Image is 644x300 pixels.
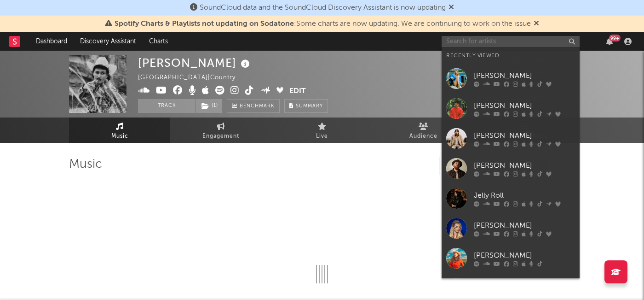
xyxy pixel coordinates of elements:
[138,99,195,113] button: Track
[196,99,222,113] button: (1)
[442,213,580,243] a: [PERSON_NAME]
[442,124,580,153] a: [PERSON_NAME]
[271,118,373,143] a: Live
[170,118,271,143] a: Engagement
[448,4,454,12] span: Dismiss
[442,94,580,124] a: [PERSON_NAME]
[440,163,537,170] input: Search by song name or URL
[74,32,143,51] a: Discovery Assistant
[143,32,174,51] a: Charts
[115,20,294,28] span: Spotify Charts & Playlists not updating on Sodatone
[474,70,575,81] div: [PERSON_NAME]
[442,153,580,183] a: [PERSON_NAME]
[606,38,613,45] button: 99+
[284,99,328,113] button: Summary
[474,100,575,111] div: [PERSON_NAME]
[202,131,239,142] span: Engagement
[474,160,575,171] div: [PERSON_NAME]
[474,130,575,141] div: [PERSON_NAME]
[373,118,474,143] a: Audience
[534,20,539,28] span: Dismiss
[609,35,621,41] div: 99 +
[200,4,446,12] span: SoundCloud data and the SoundCloud Discovery Assistant is now updating
[227,99,280,113] a: Benchmark
[69,118,170,143] a: Music
[296,104,323,109] span: Summary
[316,131,328,142] span: Live
[442,243,580,273] a: [PERSON_NAME]
[240,101,275,112] span: Benchmark
[474,190,575,201] div: Jelly Roll
[409,131,437,142] span: Audience
[29,32,74,51] a: Dashboard
[442,64,580,94] a: [PERSON_NAME]
[289,86,306,97] button: Edit
[474,250,575,261] div: [PERSON_NAME]
[115,20,531,28] span: : Some charts are now updating. We are continuing to work on the issue
[195,99,223,113] span: ( 1 )
[442,183,580,213] a: Jelly Roll
[111,131,128,142] span: Music
[138,55,252,71] div: [PERSON_NAME]
[138,72,246,83] div: [GEOGRAPHIC_DATA] | Country
[446,50,575,61] div: Recently Viewed
[442,36,580,47] input: Search for artists
[474,220,575,231] div: [PERSON_NAME]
